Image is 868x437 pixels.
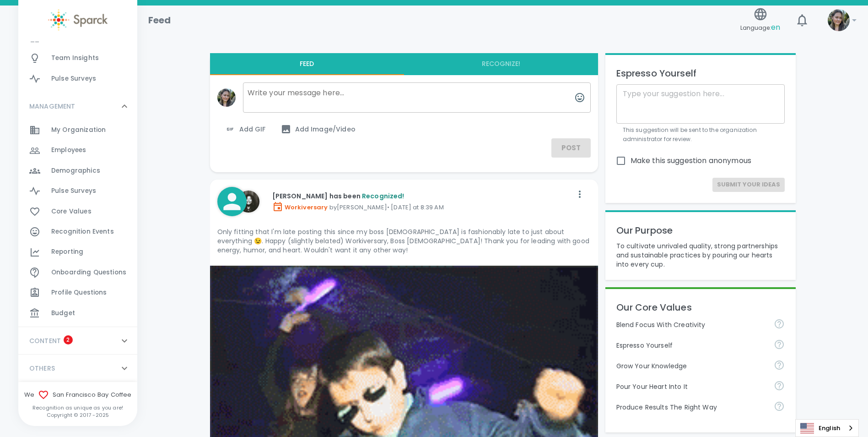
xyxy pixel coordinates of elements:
div: MANAGEMENT [18,93,137,120]
a: Recognition Events [18,222,137,242]
span: We San Francisco Bay Coffee [18,389,137,400]
p: Our Core Values [616,300,785,315]
span: Budget [51,309,75,318]
p: Espresso Yourself [616,66,785,81]
span: Profile Questions [51,288,107,297]
a: Profile Questions [18,283,137,303]
span: Workiversary [272,203,328,212]
span: Employees [51,146,86,155]
svg: Find success working together and doing the right thing [774,401,785,412]
a: Onboarding Questions [18,262,137,283]
img: Picture of Mackenzie [217,88,236,107]
span: Pulse Surveys [51,74,96,83]
p: OTHERS [29,364,55,373]
span: Recognized! [362,191,404,201]
p: CONTENT [29,336,61,345]
div: interaction tabs [210,53,598,75]
img: Picture of Angel Coloyan [237,191,259,213]
span: Make this suggestion anonymous [631,155,752,166]
img: Sparck logo [48,9,108,31]
a: Budget [18,303,137,323]
p: Grow Your Knowledge [616,361,766,371]
div: CONTENT2 [18,327,137,355]
span: Recognition Events [51,227,114,236]
span: Team Insights [51,54,99,63]
span: Core Values [51,207,92,216]
div: Language [795,419,859,437]
span: Reporting [51,247,83,257]
p: Only fitting that I'm late posting this since my boss [DEMOGRAPHIC_DATA] is fashionably late to j... [217,227,591,255]
p: Espresso Yourself [616,341,766,350]
span: Add GIF [225,124,266,135]
a: English [796,420,858,437]
p: Recognition as unique as you are! [18,404,137,411]
aside: Language selected: English [795,419,859,437]
a: Employees [18,140,137,160]
p: This suggestion will be sent to the organization administrator for review. [623,126,778,144]
p: by [PERSON_NAME] • [DATE] at 8:39 AM [272,201,572,212]
div: OTHERS [18,355,137,382]
p: To cultivate unrivaled quality, strong partnerships and sustainable practices by pouring our hear... [616,241,785,269]
p: [PERSON_NAME] has been [272,191,572,201]
a: Pulse Surveys [18,181,137,201]
svg: Come to work to make a difference in your own way [774,380,785,391]
a: Pulse Surveys [18,69,137,89]
span: Add Image/Video [280,124,356,135]
a: Sparck logo [18,9,137,31]
button: Feed [210,53,404,75]
span: Language: [740,22,780,34]
a: Reporting [18,242,137,262]
span: Demographics [51,166,100,175]
span: Pulse Surveys [51,186,96,196]
a: Core Values [18,202,137,222]
img: Picture of Mackenzie [828,9,850,31]
p: Copyright © 2017 - 2025 [18,411,137,419]
a: Team Insights [18,48,137,68]
svg: Share your voice and your ideas [774,339,785,350]
span: 2 [64,335,73,344]
p: Our Purpose [616,223,785,238]
svg: Follow your curiosity and learn together [774,360,785,371]
h1: Feed [148,13,171,27]
button: Language:en [737,4,784,37]
span: Onboarding Questions [51,268,126,277]
p: Blend Focus With Creativity [616,320,766,329]
p: Pour Your Heart Into It [616,382,766,391]
a: My Organization [18,120,137,140]
a: Demographics [18,161,137,181]
span: My Organization [51,126,106,135]
p: MANAGEMENT [29,102,75,111]
span: en [771,22,780,33]
button: Recognize! [404,53,598,75]
div: MANAGEMENT [18,120,137,327]
svg: Achieve goals today and innovate for tomorrow [774,318,785,329]
p: Produce Results The Right Way [616,403,766,412]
